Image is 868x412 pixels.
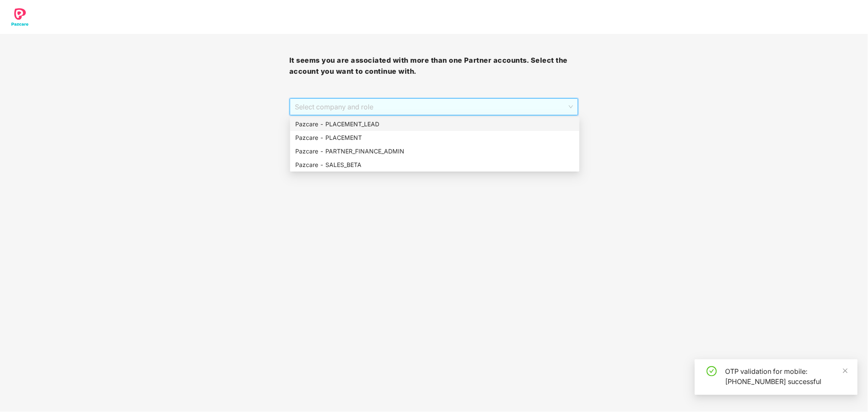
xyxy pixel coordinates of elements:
h3: It seems you are associated with more than one Partner accounts. Select the account you want to c... [289,55,579,77]
span: check-circle [707,366,717,376]
div: Pazcare - PLACEMENT [295,133,574,142]
div: Pazcare - PLACEMENT_LEAD [290,117,580,131]
span: Select company and role [295,99,573,115]
div: Pazcare - SALES_BETA [295,160,574,170]
div: Pazcare - PARTNER_FINANCE_ADMIN [295,147,574,156]
div: Pazcare - PLACEMENT [290,131,580,145]
div: Pazcare - SALES_BETA [290,158,580,172]
span: close [843,368,848,374]
div: Pazcare - PLACEMENT_LEAD [295,120,574,129]
div: Pazcare - PARTNER_FINANCE_ADMIN [290,145,580,158]
div: OTP validation for mobile: [PHONE_NUMBER] successful [725,366,848,387]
